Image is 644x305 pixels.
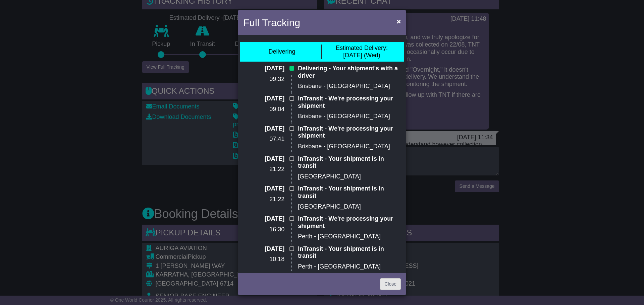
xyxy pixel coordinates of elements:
p: [DATE] [243,65,284,72]
p: 07:41 [243,136,284,143]
p: Delivering - Your shipment's with a driver [298,65,401,79]
p: [DATE] [243,215,284,223]
div: Delivering [268,48,295,56]
div: [DATE] (Wed) [336,45,388,59]
p: 21:22 [243,166,284,173]
span: × [397,17,401,25]
p: [GEOGRAPHIC_DATA] [298,173,401,180]
p: Brisbane - [GEOGRAPHIC_DATA] [298,83,401,90]
p: 21:22 [243,196,284,203]
p: Brisbane - [GEOGRAPHIC_DATA] [298,113,401,120]
p: InTransit - We're processing your shipment [298,95,401,109]
p: InTransit - Your shipment is in transit [298,185,401,200]
p: InTransit - Your shipment is in transit [298,155,401,170]
span: Estimated Delivery: [336,45,388,51]
p: [DATE] [243,245,284,253]
a: Close [380,278,401,290]
p: Perth - [GEOGRAPHIC_DATA] [298,263,401,271]
h4: Full Tracking [243,15,300,30]
p: [DATE] [243,185,284,193]
p: [DATE] [243,95,284,102]
p: [DATE] [243,155,284,163]
p: InTransit - We're processing your shipment [298,125,401,140]
p: [DATE] [243,125,284,133]
p: 16:30 [243,226,284,233]
p: [GEOGRAPHIC_DATA] [298,203,401,211]
p: InTransit - Your shipment is in transit [298,245,401,260]
p: 09:04 [243,106,284,113]
p: 10:18 [243,256,284,263]
p: Perth - [GEOGRAPHIC_DATA] [298,233,401,240]
p: Brisbane - [GEOGRAPHIC_DATA] [298,143,401,150]
p: 09:32 [243,76,284,83]
p: InTransit - We're processing your shipment [298,215,401,230]
button: Close [393,14,404,28]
